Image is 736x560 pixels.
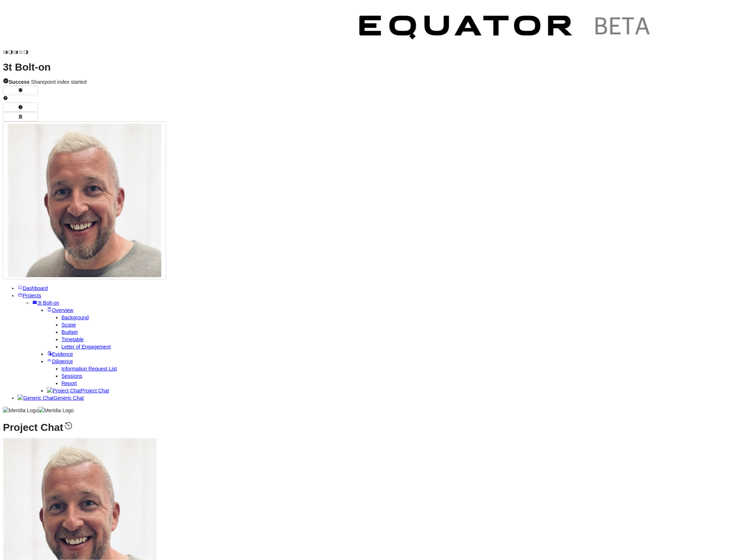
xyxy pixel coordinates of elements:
[8,124,161,277] img: Profile Icon
[47,351,73,357] a: Evidence
[3,407,38,414] img: Meridia Logo
[61,344,111,350] a: Letter of Engagement
[61,315,89,320] a: Background
[61,366,117,372] a: Information Request List
[52,351,73,357] span: Evidence
[52,358,73,364] span: Diligence
[29,3,347,55] img: Customer Logo
[61,373,82,379] a: Sessions
[347,3,665,55] img: Customer Logo
[18,394,53,402] img: Generic Chat
[61,380,77,386] a: Report
[9,79,30,85] strong: Success
[3,64,733,71] h1: 3t Bolt-on
[81,388,109,394] span: Project Chat
[38,407,74,414] img: Meridia Logo
[37,300,59,306] span: 3t Bolt-on
[47,358,73,364] a: Diligence
[61,329,78,335] a: Budget
[61,322,76,328] a: Scope
[23,293,41,298] span: Projects
[47,387,81,394] img: Project Chat
[23,285,48,291] span: Dashboard
[32,300,59,306] a: 3t Bolt-on
[18,293,41,298] a: Projects
[61,337,84,342] a: Timetable
[53,395,83,401] span: Generic Chat
[18,285,48,291] a: Dashboard
[18,395,84,401] a: Generic ChatGeneric Chat
[47,388,109,394] a: Project ChatProject Chat
[9,79,86,85] span: Sharepoint index started
[47,307,73,313] a: Overview
[3,421,733,431] h1: Project Chat
[52,307,73,313] span: Overview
